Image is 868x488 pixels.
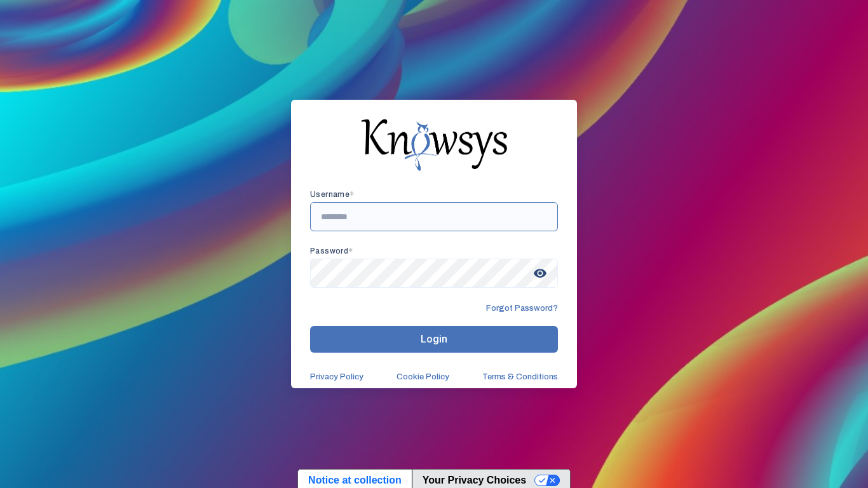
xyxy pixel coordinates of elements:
[421,333,447,345] span: Login
[310,190,355,199] app-required-indication: Username
[310,326,558,353] button: Login
[361,119,507,171] img: knowsys-logo.png
[310,247,353,255] app-required-indication: Password
[397,372,449,382] a: Cookie Policy
[482,372,558,382] a: Terms & Conditions
[486,303,558,313] span: Forgot Password?
[529,262,552,285] span: visibility
[310,372,363,382] a: Privacy Policy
